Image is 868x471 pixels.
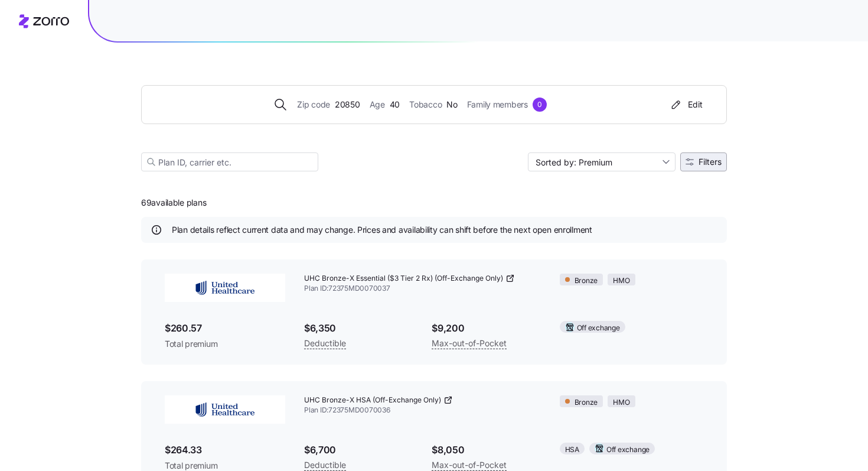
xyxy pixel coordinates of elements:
[409,98,442,111] span: Tobacco
[432,321,540,336] span: $9,200
[575,275,598,287] span: Bronze
[446,98,457,111] span: No
[390,98,400,111] span: 40
[304,336,346,350] span: Deductible
[432,336,507,350] span: Max-out-of-Pocket
[335,98,360,111] span: 20850
[528,152,676,171] input: Sort by
[680,152,727,171] button: Filters
[297,98,330,111] span: Zip code
[370,98,385,111] span: Age
[606,444,650,456] span: Off exchange
[613,275,629,287] span: HMO
[165,395,285,424] img: UnitedHealthcare
[575,397,598,408] span: Bronze
[467,98,528,111] span: Family members
[304,284,541,294] span: Plan ID: 72375MD0070037
[432,443,540,457] span: $8,050
[304,274,503,284] span: UHC Bronze-X Essential ($3 Tier 2 Rx) (Off-Exchange Only)
[577,323,620,334] span: Off exchange
[664,95,707,114] button: Edit
[141,197,206,209] span: 69 available plans
[165,274,285,302] img: UnitedHealthcare
[165,338,285,350] span: Total premium
[613,397,629,408] span: HMO
[304,321,413,336] span: $6,350
[304,443,413,457] span: $6,700
[565,444,579,456] span: HSA
[141,152,318,171] input: Plan ID, carrier etc.
[304,405,541,415] span: Plan ID: 72375MD0070036
[533,98,547,112] div: 0
[304,395,441,405] span: UHC Bronze-X HSA (Off-Exchange Only)
[699,158,722,166] span: Filters
[165,321,285,336] span: $260.57
[172,224,592,236] span: Plan details reflect current data and may change. Prices and availability can shift before the ne...
[165,443,285,457] span: $264.33
[669,99,703,111] div: Edit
